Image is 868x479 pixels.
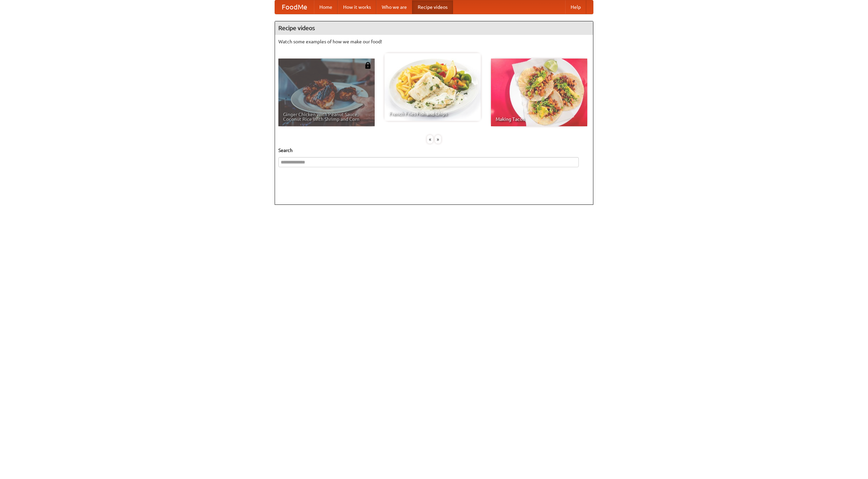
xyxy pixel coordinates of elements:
span: French Fries Fish and Chips [389,111,476,116]
img: 483408.png [364,62,371,69]
div: « [427,135,433,144]
a: Who we are [376,0,412,14]
a: Help [565,0,586,14]
p: Watch some examples of how we make our food! [278,38,590,45]
a: Making Tacos [491,59,587,126]
div: » [435,135,441,144]
a: Recipe videos [412,0,453,14]
a: French Fries Fish and Chips [384,53,481,121]
h4: Recipe videos [275,21,593,35]
a: FoodMe [275,0,314,14]
a: How it works [338,0,376,14]
a: Home [314,0,338,14]
h5: Search [278,147,590,154]
span: Making Tacos [496,117,583,122]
